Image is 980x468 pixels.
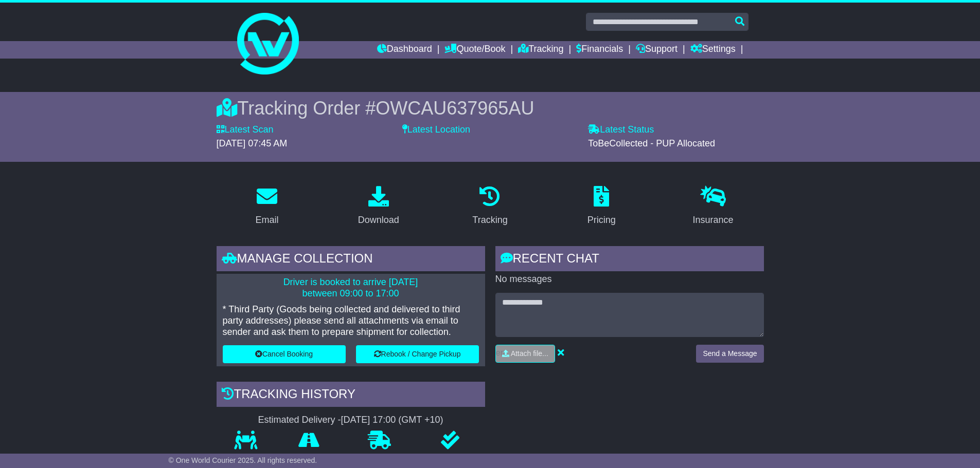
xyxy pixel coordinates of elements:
div: RECENT CHAT [495,246,764,274]
a: Financials [576,41,623,59]
div: Tracking history [217,382,485,409]
span: OWCAU637965AU [376,98,534,119]
div: Tracking [472,213,507,227]
label: Latest Location [402,124,470,136]
button: Send a Message [696,345,763,363]
label: Latest Status [588,124,654,136]
span: © One World Courier 2025. All rights reserved. [169,456,317,464]
a: Settings [690,41,736,59]
a: Insurance [686,182,740,231]
p: * Third Party (Goods being collected and delivered to third party addresses) please send all atta... [223,304,479,338]
div: Tracking Order # [217,97,764,119]
div: Manage collection [217,246,485,274]
span: ToBeCollected - PUP Allocated [588,138,715,148]
a: Download [351,182,406,231]
div: Insurance [693,213,734,227]
p: No messages [495,274,764,285]
button: Rebook / Change Pickup [356,345,479,363]
a: Tracking [466,182,514,231]
label: Latest Scan [217,124,274,136]
p: Driver is booked to arrive [DATE] between 09:00 to 17:00 [223,277,479,299]
button: Cancel Booking [223,345,346,363]
div: Download [358,213,399,227]
a: Email [248,182,285,231]
a: Tracking [518,41,563,59]
div: Email [255,213,278,227]
a: Dashboard [377,41,432,59]
a: Pricing [581,182,622,231]
div: Estimated Delivery - [217,415,485,426]
div: Pricing [587,213,616,227]
a: Quote/Book [444,41,505,59]
a: Support [636,41,678,59]
div: [DATE] 17:00 (GMT +10) [341,415,443,426]
span: [DATE] 07:45 AM [217,138,288,148]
